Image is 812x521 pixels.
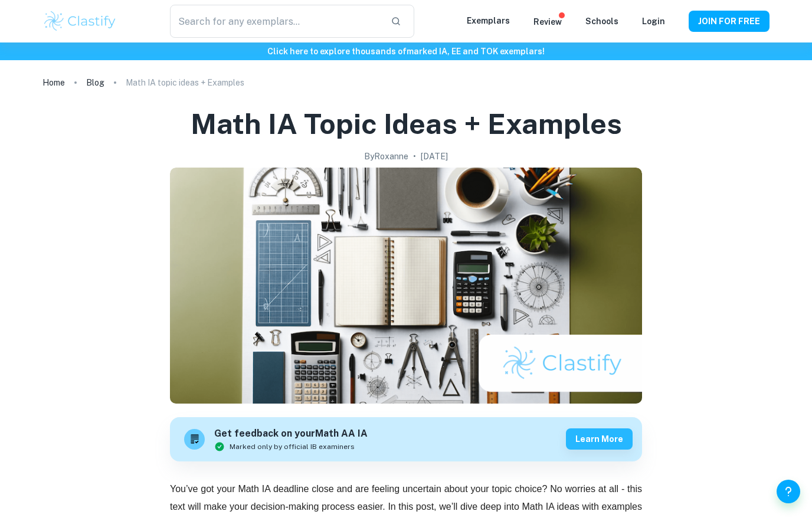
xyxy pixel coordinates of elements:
h2: [DATE] [421,150,448,163]
h2: By Roxanne [364,150,408,163]
span: Marked only by official IB examiners [230,441,355,452]
button: Help and Feedback [777,480,800,503]
input: Search for any exemplars... [170,5,381,38]
img: Math IA topic ideas + Examples cover image [170,168,642,404]
h6: Click here to explore thousands of marked IA, EE and TOK exemplars ! [2,45,810,58]
a: Blog [86,74,104,91]
a: Home [42,74,65,91]
p: Review [533,15,562,28]
h6: Get feedback on your Math AA IA [214,427,368,441]
p: • [413,150,416,163]
p: Exemplars [467,14,510,27]
a: Login [642,17,665,26]
p: Math IA topic ideas + Examples [126,76,244,89]
button: Learn more [566,428,633,450]
h1: Math IA topic ideas + Examples [191,105,622,143]
a: Schools [585,17,618,26]
img: Clastify logo [42,9,117,33]
a: Get feedback on yourMath AA IAMarked only by official IB examinersLearn more [170,417,642,461]
button: JOIN FOR FREE [689,11,770,32]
